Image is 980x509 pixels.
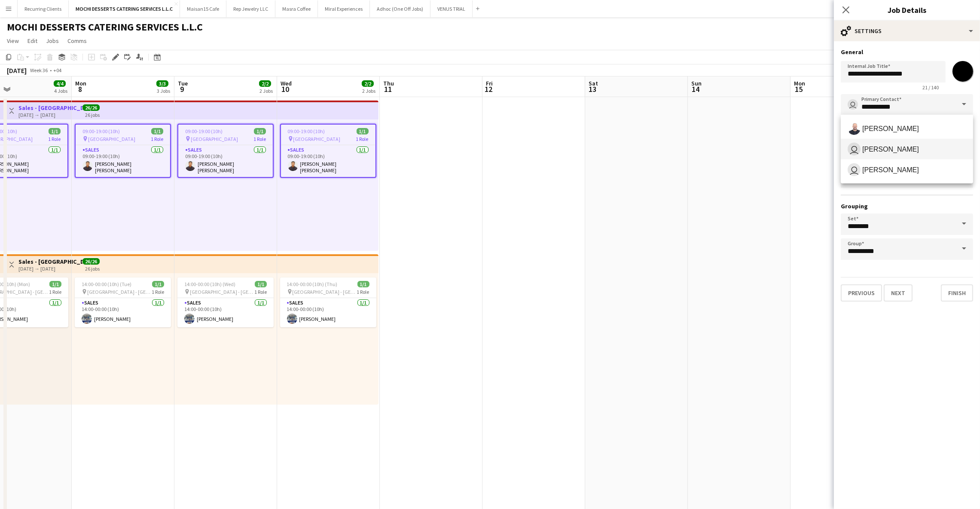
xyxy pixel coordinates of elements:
span: 14 [690,84,702,94]
span: [GEOGRAPHIC_DATA] [191,136,238,142]
span: 1/1 [152,281,164,287]
span: 21 / 140 [916,84,946,91]
button: VENUS TRIAL [430,0,473,17]
div: 4 Jobs [54,88,67,94]
span: 4/4 [54,80,66,87]
h1: MOCHI DESSERTS CATERING SERVICES L.L.C [7,21,203,34]
app-job-card: 14:00-00:00 (10h) (Thu)1/1 [GEOGRAPHIC_DATA] - [GEOGRAPHIC_DATA]1 RoleSales1/114:00-00:00 (10h)[P... [280,277,376,327]
app-card-role: Sales1/109:00-19:00 (10h)[PERSON_NAME] [PERSON_NAME] [178,145,273,177]
span: 14:00-00:00 (10h) (Wed) [184,281,235,287]
div: +04 [53,67,61,73]
span: 3/3 [156,80,168,87]
span: 1 Role [48,136,61,142]
a: Comms [64,35,90,46]
span: 2/2 [362,80,374,87]
app-job-card: 09:00-19:00 (10h)1/1 [GEOGRAPHIC_DATA]1 RoleSales1/109:00-19:00 (10h)[PERSON_NAME] [PERSON_NAME] [280,124,376,178]
a: View [3,35,22,46]
button: Previous [841,284,882,302]
span: 09:00-19:00 (10h) [82,128,120,134]
span: 1 Role [253,136,266,142]
span: 1 Role [49,289,61,295]
span: [GEOGRAPHIC_DATA] [88,136,135,142]
button: Finish [941,284,973,302]
span: Edit [27,37,37,45]
button: Adhoc (One Off Jobs) [370,0,430,17]
app-card-role: Sales1/114:00-00:00 (10h)[PERSON_NAME] [75,298,171,327]
span: 1/1 [254,128,266,134]
span: Mon [75,79,86,87]
app-card-role: Sales1/114:00-00:00 (10h)[PERSON_NAME] [280,298,376,327]
span: 1 Role [356,136,369,142]
span: 1 Role [152,289,164,295]
span: 1 Role [357,289,369,295]
button: Masra Coffee [275,0,318,17]
div: 2 Jobs [260,88,273,94]
span: Fri [486,79,493,87]
span: 9 [177,84,188,94]
div: 3 Jobs [157,88,170,94]
span: 15 [793,84,805,94]
div: [DATE] → [DATE] [18,112,82,118]
div: 2 Jobs [362,88,376,94]
span: 12 [485,84,493,94]
span: View [7,37,19,45]
span: 1/1 [357,281,369,287]
app-job-card: 14:00-00:00 (10h) (Tue)1/1 [GEOGRAPHIC_DATA] - [GEOGRAPHIC_DATA]1 RoleSales1/114:00-00:00 (10h)[P... [75,277,171,327]
span: Wed [281,79,292,87]
app-job-card: 09:00-19:00 (10h)1/1 [GEOGRAPHIC_DATA]1 RoleSales1/109:00-19:00 (10h)[PERSON_NAME] [PERSON_NAME] [177,124,274,178]
span: Mon [794,79,805,87]
span: 11 [382,84,394,94]
span: 14:00-00:00 (10h) (Thu) [287,281,338,287]
div: 26 jobs [85,111,100,118]
span: 1 Role [151,136,163,142]
app-card-role: Sales1/109:00-19:00 (10h)[PERSON_NAME] [PERSON_NAME] [76,145,170,177]
h3: Grouping [841,202,973,210]
app-card-role: Sales1/114:00-00:00 (10h)[PERSON_NAME] [177,298,274,327]
button: Miral Experiences [318,0,370,17]
span: [GEOGRAPHIC_DATA] - [GEOGRAPHIC_DATA] [87,289,152,295]
span: [PERSON_NAME] [862,166,919,174]
span: Tue [178,79,188,87]
span: 09:00-19:00 (10h) [185,128,223,134]
h3: Job Details [834,4,980,15]
span: 1/1 [357,128,369,134]
span: 26/26 [82,104,100,111]
span: [GEOGRAPHIC_DATA] - [GEOGRAPHIC_DATA] [190,289,254,295]
span: Sun [691,79,702,87]
app-job-card: 09:00-19:00 (10h)1/1 [GEOGRAPHIC_DATA]1 RoleSales1/109:00-19:00 (10h)[PERSON_NAME] [PERSON_NAME] [75,124,171,178]
span: 1 Role [254,289,267,295]
div: 26 jobs [85,265,100,272]
a: Edit [24,35,41,46]
button: Rep Jewelry LLC [226,0,275,17]
span: Comms [67,37,87,45]
button: Next [884,284,913,302]
h3: Sales - [GEOGRAPHIC_DATA] [18,104,82,112]
app-job-card: 14:00-00:00 (10h) (Wed)1/1 [GEOGRAPHIC_DATA] - [GEOGRAPHIC_DATA]1 RoleSales1/114:00-00:00 (10h)[P... [177,277,274,327]
span: [GEOGRAPHIC_DATA] [293,136,341,142]
a: Jobs [43,35,62,46]
span: [PERSON_NAME] [862,125,919,133]
span: 1/1 [255,281,267,287]
span: Thu [383,79,394,87]
span: 26/26 [82,258,100,265]
button: MOCHI DESSERTS CATERING SERVICES L.L.C [69,0,180,17]
span: [PERSON_NAME] [862,145,919,153]
button: Recurring Clients [18,0,69,17]
span: Sat [589,79,598,87]
span: 1/1 [49,128,61,134]
h3: Sales - [GEOGRAPHIC_DATA] [18,258,82,265]
span: 8 [74,84,86,94]
span: 10 [279,84,292,94]
span: 1/1 [49,281,61,287]
span: 1/1 [151,128,163,134]
span: [GEOGRAPHIC_DATA] - [GEOGRAPHIC_DATA] [293,289,357,295]
span: 2/2 [259,80,271,87]
span: 13 [587,84,598,94]
button: Maisan15 Cafe [180,0,226,17]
